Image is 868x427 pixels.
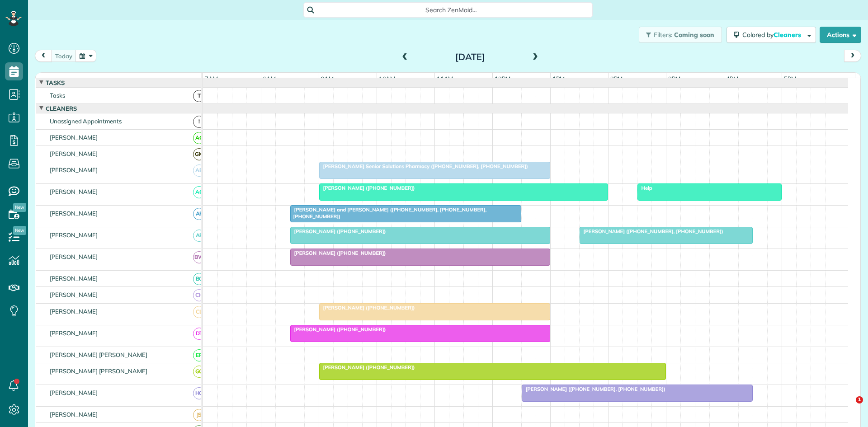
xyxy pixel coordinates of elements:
span: Cleaners [44,105,79,112]
span: Help [637,185,653,191]
span: [PERSON_NAME] [PERSON_NAME] [48,367,149,375]
span: [PERSON_NAME] [48,253,100,260]
span: AF [193,230,205,242]
span: 1pm [551,75,566,82]
button: today [51,50,76,62]
span: AF [193,208,205,220]
span: Coming soon [674,31,715,39]
span: AC [193,132,205,144]
span: Cleaners [774,31,802,39]
span: [PERSON_NAME] [PERSON_NAME] [48,351,149,358]
span: BW [193,251,205,263]
span: [PERSON_NAME] [48,291,100,298]
span: 3pm [666,75,682,82]
span: ! [193,116,205,128]
span: Colored by [742,31,804,39]
span: New [13,203,26,212]
span: 9am [319,75,336,82]
span: 5pm [782,75,798,82]
span: [PERSON_NAME] [48,275,100,282]
span: GG [193,366,205,378]
span: EP [193,349,205,361]
span: HG [193,387,205,399]
span: Tasks [44,79,66,86]
span: BC [193,273,205,285]
span: GM [193,148,205,160]
span: Filters: [654,31,673,39]
span: [PERSON_NAME] ([PHONE_NUMBER]) [290,228,387,235]
span: AB [193,164,205,177]
span: [PERSON_NAME] [48,329,100,337]
span: [PERSON_NAME] ([PHONE_NUMBER], [PHONE_NUMBER]) [579,228,724,235]
span: 10am [377,75,397,82]
span: 4pm [724,75,740,82]
span: 7am [203,75,220,82]
span: [PERSON_NAME] [48,231,100,239]
button: Colored byCleaners [726,27,816,43]
span: DT [193,328,205,340]
span: Tasks [48,92,67,99]
span: 8am [261,75,278,82]
span: [PERSON_NAME] ([PHONE_NUMBER]) [319,305,415,311]
span: 1 [856,396,863,404]
span: [PERSON_NAME] [48,188,100,195]
span: [PERSON_NAME] Senior Solutions Pharmacy ([PHONE_NUMBER], [PHONE_NUMBER]) [319,163,528,169]
span: Unassigned Appointments [48,117,123,125]
span: CH [193,289,205,301]
span: [PERSON_NAME] [48,411,100,418]
span: JS [193,409,205,421]
span: [PERSON_NAME] ([PHONE_NUMBER]) [290,326,387,333]
span: [PERSON_NAME] [48,150,100,157]
span: [PERSON_NAME] [48,210,100,217]
span: AC [193,186,205,198]
span: 12pm [493,75,512,82]
span: New [13,226,26,235]
span: [PERSON_NAME] ([PHONE_NUMBER]) [290,250,387,256]
span: [PERSON_NAME] ([PHONE_NUMBER]) [319,185,415,191]
span: [PERSON_NAME] [48,134,100,141]
button: prev [35,50,52,62]
span: [PERSON_NAME] [48,166,100,174]
span: 11am [435,75,455,82]
button: Actions [820,27,861,43]
span: 2pm [609,75,624,82]
span: [PERSON_NAME] [48,308,100,315]
span: T [193,90,205,102]
span: CL [193,306,205,318]
span: [PERSON_NAME] [48,389,100,396]
iframe: Intercom live chat [837,396,859,418]
span: [PERSON_NAME] ([PHONE_NUMBER]) [319,364,415,371]
span: [PERSON_NAME] ([PHONE_NUMBER], [PHONE_NUMBER]) [521,386,666,392]
span: [PERSON_NAME] and [PERSON_NAME] ([PHONE_NUMBER], [PHONE_NUMBER], [PHONE_NUMBER]) [290,206,487,219]
h2: [DATE] [414,52,527,62]
button: next [844,50,861,62]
